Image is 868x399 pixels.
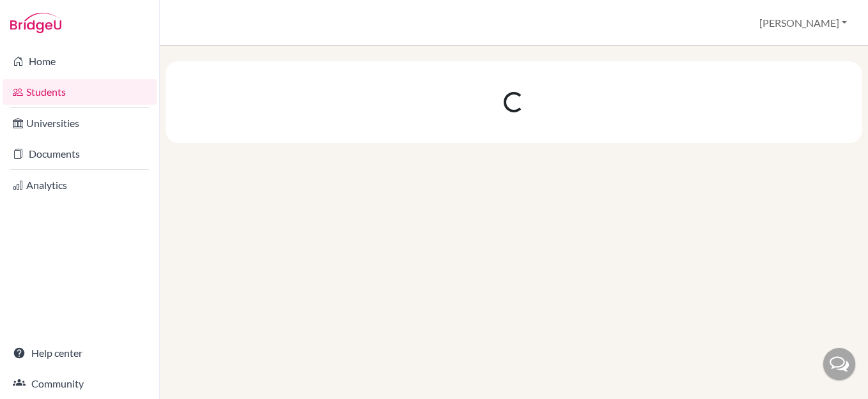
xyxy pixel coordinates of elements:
[29,9,56,20] span: Help
[3,340,157,366] a: Help center
[3,141,157,167] a: Documents
[3,172,157,198] a: Analytics
[3,110,157,136] a: Universities
[3,371,157,396] a: Community
[3,79,157,105] a: Students
[754,11,853,35] button: [PERSON_NAME]
[10,13,61,33] img: Bridge-U
[3,49,157,74] a: Home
